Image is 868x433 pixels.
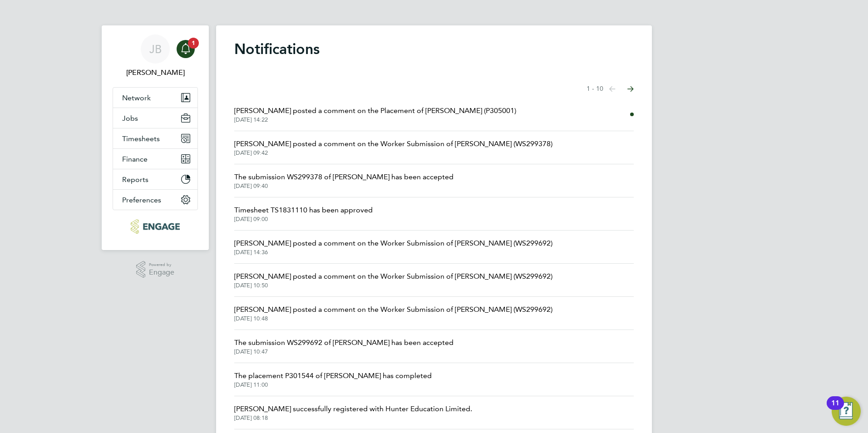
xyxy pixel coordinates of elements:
span: [PERSON_NAME] posted a comment on the Worker Submission of [PERSON_NAME] (WS299378) [234,138,552,149]
span: [DATE] 09:42 [234,149,552,157]
a: [PERSON_NAME] posted a comment on the Worker Submission of [PERSON_NAME] (WS299692)[DATE] 14:36 [234,238,552,256]
a: [PERSON_NAME] posted a comment on the Worker Submission of [PERSON_NAME] (WS299692)[DATE] 10:50 [234,271,552,289]
span: [PERSON_NAME] posted a comment on the Worker Submission of [PERSON_NAME] (WS299692) [234,271,552,282]
button: Reports [113,169,197,189]
nav: Main navigation [102,25,209,250]
button: Jobs [113,108,197,128]
button: Timesheets [113,128,197,148]
span: JB [149,43,162,55]
span: 1 - 10 [587,84,603,93]
span: [PERSON_NAME] successfully registered with Hunter Education Limited. [234,403,472,414]
button: Network [113,88,197,108]
span: [DATE] 09:00 [234,216,373,223]
a: The submission WS299378 of [PERSON_NAME] has been accepted[DATE] 09:40 [234,172,454,190]
a: The placement P301544 of [PERSON_NAME] has completed[DATE] 11:00 [234,370,432,389]
span: [DATE] 10:47 [234,348,454,355]
h1: Notifications [234,40,634,58]
div: 11 [831,403,839,415]
a: Timesheet TS1831110 has been approved[DATE] 09:00 [234,205,373,223]
span: [DATE] 09:40 [234,182,454,190]
span: [DATE] 08:18 [234,414,472,422]
span: The submission WS299378 of [PERSON_NAME] has been accepted [234,172,454,182]
span: Engage [149,269,174,276]
span: [DATE] 14:36 [234,249,552,256]
span: Jack Baron [113,67,198,78]
a: Go to home page [113,219,198,234]
a: [PERSON_NAME] successfully registered with Hunter Education Limited.[DATE] 08:18 [234,403,472,422]
img: huntereducation-logo-retina.png [131,219,179,234]
span: The submission WS299692 of [PERSON_NAME] has been accepted [234,337,454,348]
span: The placement P301544 of [PERSON_NAME] has completed [234,370,432,381]
a: [PERSON_NAME] posted a comment on the Worker Submission of [PERSON_NAME] (WS299692)[DATE] 10:48 [234,304,552,322]
button: Finance [113,149,197,169]
a: The submission WS299692 of [PERSON_NAME] has been accepted[DATE] 10:47 [234,337,454,355]
span: [DATE] 10:48 [234,315,552,322]
a: 1 [177,34,195,64]
span: Jobs [122,114,138,123]
span: Timesheet TS1831110 has been approved [234,205,373,216]
span: [PERSON_NAME] posted a comment on the Worker Submission of [PERSON_NAME] (WS299692) [234,238,552,249]
span: [DATE] 11:00 [234,381,432,389]
a: [PERSON_NAME] posted a comment on the Worker Submission of [PERSON_NAME] (WS299378)[DATE] 09:42 [234,138,552,157]
span: 1 [188,38,199,49]
span: Network [122,93,151,102]
a: Powered byEngage [136,261,175,278]
span: Powered by [149,261,174,269]
button: Open Resource Center, 11 new notifications [832,397,861,426]
a: JB[PERSON_NAME] [113,34,198,78]
nav: Select page of notifications list [587,80,634,98]
span: Reports [122,175,148,184]
span: [PERSON_NAME] posted a comment on the Placement of [PERSON_NAME] (P305001) [234,105,516,116]
span: [DATE] 10:50 [234,282,552,289]
span: [PERSON_NAME] posted a comment on the Worker Submission of [PERSON_NAME] (WS299692) [234,304,552,315]
a: [PERSON_NAME] posted a comment on the Placement of [PERSON_NAME] (P305001)[DATE] 14:22 [234,105,516,123]
span: Timesheets [122,134,160,143]
span: Preferences [122,196,161,204]
span: Finance [122,155,148,163]
span: [DATE] 14:22 [234,116,516,123]
button: Preferences [113,190,197,210]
